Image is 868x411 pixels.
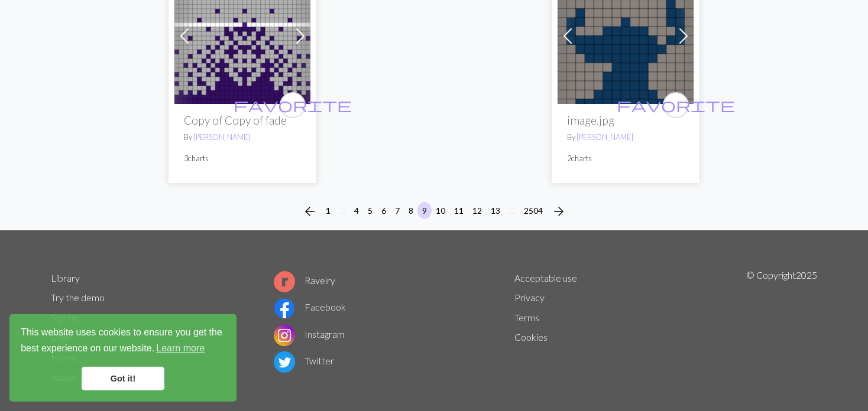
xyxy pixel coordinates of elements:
span: This website uses cookies to ensure you get the best experience on our website. [21,325,225,357]
p: 3 charts [184,153,301,164]
button: favourite [663,92,689,118]
i: Previous [303,204,317,218]
a: [PERSON_NAME] [193,132,250,142]
h2: Copy of Copy of fade [184,113,301,127]
p: By [184,132,301,143]
p: © Copyright 2025 [746,268,817,387]
i: favourite [617,93,735,117]
span: arrow_back [303,203,317,220]
button: 6 [377,202,391,219]
a: Cuff Fade [174,29,310,40]
a: Instagram [274,328,345,340]
button: 11 [449,202,468,219]
nav: Page navigation [298,202,571,221]
button: favourite [280,92,306,118]
span: favorite [234,96,352,114]
span: arrow_forward [552,203,566,220]
a: Try the demo [51,292,105,303]
a: Ravelry [274,275,335,286]
a: [PERSON_NAME] [576,132,633,142]
a: Library [51,272,80,283]
img: Twitter logo [274,351,295,373]
a: Terms [514,312,539,323]
span: favorite [617,96,735,114]
button: 5 [363,202,377,219]
img: Facebook logo [274,298,295,319]
i: Next [552,204,566,218]
button: Next [547,202,571,221]
a: Acceptable use [514,272,577,283]
button: Previous [298,202,322,221]
button: 7 [390,202,404,219]
a: dismiss cookie message [82,367,164,390]
a: Cookies [514,331,548,342]
a: Facebook [274,301,346,312]
a: Twitter [274,355,334,366]
button: 9 [417,202,432,219]
h2: image.jpg [567,113,684,127]
img: Ravelry logo [274,271,295,292]
p: By [567,132,684,143]
a: Privacy [514,292,545,303]
a: image.jpgstitch [558,29,694,40]
button: 12 [468,202,487,219]
button: 2504 [519,202,548,219]
img: Instagram logo [274,325,295,346]
p: 2 charts [567,153,684,164]
div: cookieconsent [9,314,237,402]
a: learn more about cookies [154,340,206,357]
button: 13 [486,202,505,219]
a: Sign up [51,312,79,323]
button: 4 [349,202,364,219]
i: favourite [234,93,352,117]
button: 1 [321,202,335,219]
button: 8 [404,202,418,219]
button: 10 [431,202,450,219]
